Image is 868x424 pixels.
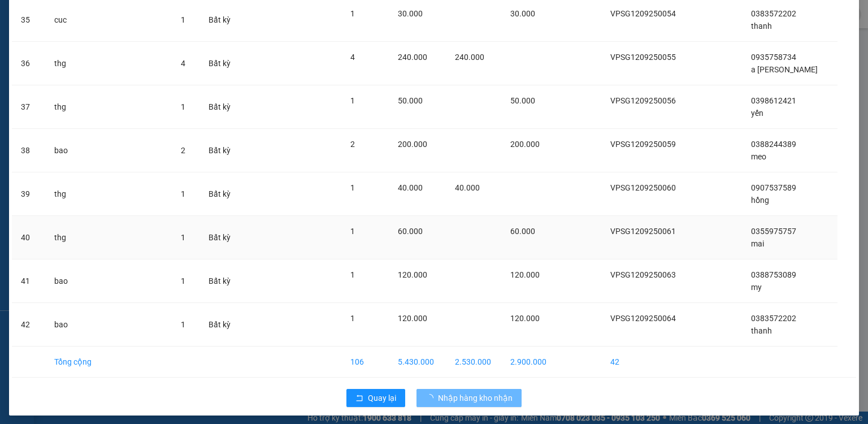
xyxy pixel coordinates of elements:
span: 0383572202 [751,9,796,18]
td: 38 [12,129,45,172]
td: 39 [12,172,45,216]
span: 1 [181,233,185,242]
span: 2 [350,140,355,149]
td: thg [45,85,171,129]
span: rollback [355,394,363,403]
span: 60.000 [510,227,535,236]
td: bao [45,129,171,172]
span: 2 [181,146,185,155]
span: hồng [751,196,769,205]
span: 0907537589 [751,183,796,192]
span: 1 [350,314,355,323]
span: VPSG1209250055 [610,53,676,62]
span: 120.000 [510,270,540,279]
span: 1 [181,189,185,198]
button: rollbackQuay lại [346,389,405,407]
span: thanh [751,21,772,31]
span: 240.000 [398,53,427,62]
span: 1 [181,320,185,329]
span: VPSG1209250054 [610,9,676,18]
td: 5.430.000 [389,347,446,378]
td: 2.900.000 [501,347,557,378]
span: 1 [181,276,185,285]
td: 36 [12,42,45,85]
span: 0935758734 [751,53,796,62]
span: VPSG1209250063 [610,270,676,279]
span: thanh [751,326,772,335]
td: Bất kỳ [199,42,240,85]
span: 0398612421 [751,96,796,105]
span: 50.000 [510,96,535,105]
td: Bất kỳ [199,85,240,129]
span: 30.000 [510,9,535,18]
span: 0388244389 [751,140,796,149]
span: loading [426,394,438,402]
span: VPSG1209250059 [610,140,676,149]
span: 1 [350,9,355,18]
span: a [PERSON_NAME] [751,65,818,74]
td: 42 [12,303,45,347]
span: 200.000 [398,140,427,149]
span: 120.000 [510,314,540,323]
span: 40.000 [455,183,480,192]
span: 0388753089 [751,270,796,279]
td: bao [45,259,171,303]
span: Quay lại [368,392,396,404]
span: 50.000 [398,96,423,105]
span: 0355975757 [751,227,796,236]
span: mai [751,239,764,248]
span: 1 [350,183,355,192]
td: Tổng cộng [45,347,171,378]
td: thg [45,172,171,216]
td: 42 [601,347,687,378]
span: my [751,283,762,292]
span: 1 [181,102,185,111]
td: Bất kỳ [199,172,240,216]
span: meo [751,152,766,161]
td: Bất kỳ [199,129,240,172]
td: 37 [12,85,45,129]
span: 1 [350,96,355,105]
td: Bất kỳ [199,303,240,347]
td: 2.530.000 [446,347,501,378]
td: Bất kỳ [199,259,240,303]
span: Nhập hàng kho nhận [438,392,513,404]
span: 120.000 [398,314,427,323]
td: bao [45,303,171,347]
button: Nhập hàng kho nhận [416,389,522,407]
span: 60.000 [398,227,423,236]
span: 30.000 [398,9,423,18]
td: Bất kỳ [199,216,240,259]
span: VPSG1209250056 [610,96,676,105]
span: 1 [350,227,355,236]
span: 0383572202 [751,314,796,323]
span: 1 [350,270,355,279]
span: 1 [181,15,185,24]
span: 120.000 [398,270,427,279]
span: VPSG1209250061 [610,227,676,236]
span: 240.000 [455,53,484,62]
span: yến [751,109,763,118]
td: 106 [341,347,389,378]
td: thg [45,42,171,85]
td: 40 [12,216,45,259]
span: 4 [181,59,185,68]
td: thg [45,216,171,259]
span: 200.000 [510,140,540,149]
span: 40.000 [398,183,423,192]
span: VPSG1209250064 [610,314,676,323]
span: 4 [350,53,355,62]
span: VPSG1209250060 [610,183,676,192]
td: 41 [12,259,45,303]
